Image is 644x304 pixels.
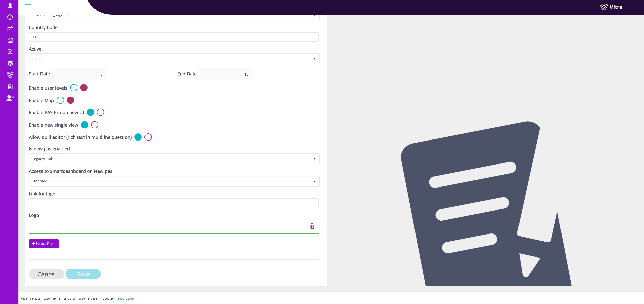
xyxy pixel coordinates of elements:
[29,24,58,31] label: Country Code
[29,46,41,52] label: Active
[29,191,55,197] label: Link for logo
[29,71,50,77] label: Start Date
[310,154,319,163] span: select
[30,154,310,163] span: LegacyDisabled
[21,297,117,300] span: Hash 'fd46216' Date '[DATE] 15:20:00 +0000' Branch 'Production'
[29,85,67,91] label: Enable user levels
[29,168,112,175] label: Access to Smartdashboard on New pas
[29,239,59,248] span: Select File...
[94,68,106,80] span: select
[29,134,132,141] label: Allow quill editor (rich text in multiline question)
[29,269,64,279] input: Cancel
[310,54,319,63] span: select
[30,54,310,63] span: Active
[310,177,319,186] span: select
[66,269,101,279] input: Save
[241,68,253,80] span: select
[30,177,310,186] span: Disabled
[29,212,39,219] label: Logo
[29,122,78,128] label: Enable new single view
[29,146,70,152] label: Is new pas enabled
[29,109,84,116] label: Enable PAS Pro on new UI
[118,297,135,300] a: Show Labels
[29,97,54,104] label: Enable Map
[177,71,197,77] label: End Date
